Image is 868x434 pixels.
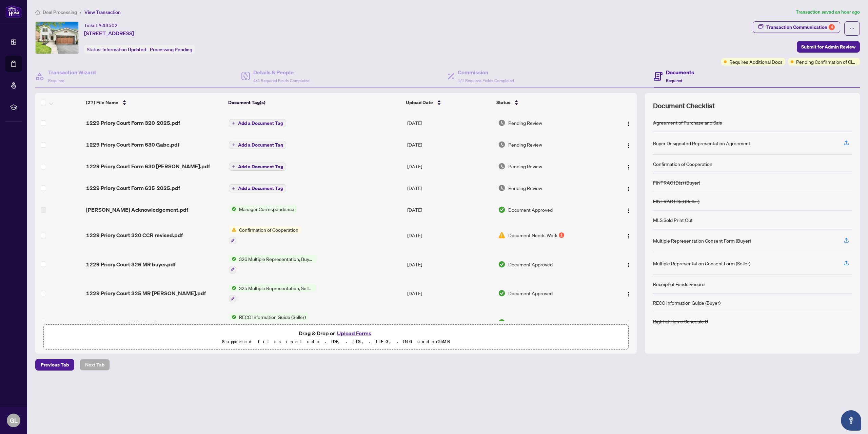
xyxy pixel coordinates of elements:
[405,308,495,337] td: [DATE]
[508,163,542,170] span: Pending Review
[238,143,283,147] span: Add a Document Tag
[494,93,604,112] th: Status
[86,318,156,326] span: 1229 Priory Court RECO.pdf
[623,183,634,193] button: Logo
[86,231,183,239] span: 1229 Priory Court 320 CCR revised.pdf
[102,46,192,53] span: Information Updated - Processing Pending
[850,26,854,31] span: ellipsis
[458,78,514,83] span: 1/1 Required Fields Completed
[232,187,235,190] span: plus
[253,78,310,83] span: 4/4 Required Fields Completed
[84,9,121,15] span: View Transaction
[753,21,840,33] button: Transaction Communication4
[229,184,286,192] button: Add a Document Tag
[229,141,286,149] button: Add a Document Tag
[508,231,557,239] span: Document Needs Work
[508,141,542,148] span: Pending Review
[10,416,18,425] span: GL
[626,208,631,213] img: Logo
[458,68,514,76] h4: Commission
[653,139,750,147] div: Buyer Designated Representation Agreement
[405,134,495,155] td: [DATE]
[229,205,236,213] img: Status Icon
[406,99,433,106] span: Upload Date
[623,288,634,299] button: Logo
[508,206,553,213] span: Document Approved
[48,78,64,83] span: Required
[86,119,180,127] span: 1229 Priory Court Form 320 2025.pdf
[729,58,783,65] span: Requires Additional Docs
[405,279,495,308] td: [DATE]
[498,184,506,192] img: Document Status
[405,221,495,250] td: [DATE]
[36,22,78,54] img: IMG-W12243520_1.jpg
[299,329,373,338] span: Drag & Drop or
[229,255,317,273] button: Status Icon326 Multiple Representation, Buyer - Acknowledgement & Consent Disclosure
[86,260,176,268] span: 1229 Priory Court 326 MR buyer.pdf
[44,325,628,350] span: Drag & Drop orUpload FormsSupported files include .PDF, .JPG, .JPEG, .PNG under25MB
[626,291,631,297] img: Logo
[653,260,750,267] div: Multiple Representation Consent Form (Seller)
[626,165,631,170] img: Logo
[841,410,861,431] button: Open asap
[626,320,631,326] img: Logo
[229,140,286,149] button: Add a Document Tag
[623,317,634,328] button: Logo
[86,162,210,170] span: 1229 Priory Court Form 630 [PERSON_NAME].pdf
[626,143,631,148] img: Logo
[80,8,82,16] li: /
[229,205,297,213] button: Status IconManager Correspondence
[559,232,564,238] div: 1
[653,237,751,244] div: Multiple Representation Consent Form (Buyer)
[496,99,510,106] span: Status
[829,24,835,30] div: 4
[229,313,309,332] button: Status IconRECO Information Guide (Seller)
[232,121,235,125] span: plus
[84,45,195,54] div: Status:
[623,117,634,128] button: Logo
[653,119,722,126] div: Agreement of Purchase and Sale
[508,184,542,192] span: Pending Review
[653,179,700,186] div: FINTRAC ID(s) (Buyer)
[232,143,235,147] span: plus
[35,10,40,15] span: home
[666,68,694,76] h4: Documents
[335,329,373,338] button: Upload Forms
[653,280,705,288] div: Receipt of Funds Record
[86,99,118,106] span: (27) File Name
[229,226,236,233] img: Status Icon
[84,21,118,29] div: Ticket #:
[86,289,206,297] span: 1229 Priory Court 325 MR [PERSON_NAME].pdf
[626,233,631,239] img: Logo
[498,119,506,127] img: Document Status
[48,68,96,76] h4: Transaction Wizard
[229,119,286,127] button: Add a Document Tag
[80,359,110,371] button: Next Tab
[498,319,506,326] img: Document Status
[229,162,286,171] button: Add a Document Tag
[508,319,553,326] span: Document Approved
[653,197,699,205] div: FINTRAC ID(s) (Seller)
[102,22,118,29] span: 43502
[238,121,283,126] span: Add a Document Tag
[225,93,403,112] th: Document Tag(s)
[229,313,236,321] img: Status Icon
[653,160,712,168] div: Confirmation of Cooperation
[83,93,225,112] th: (27) File Name
[801,41,855,52] span: Submit for Admin Review
[236,313,309,321] span: RECO Information Guide (Seller)
[498,163,506,170] img: Document Status
[498,206,506,213] img: Document Status
[653,299,721,306] div: RECO Information Guide (Buyer)
[236,205,297,213] span: Manager Correspondence
[41,359,69,370] span: Previous Tab
[508,261,553,268] span: Document Approved
[236,284,317,292] span: 325 Multiple Representation, Seller - Acknowledgement & Consent Disclosure
[626,186,631,192] img: Logo
[229,163,286,171] button: Add a Document Tag
[796,58,857,65] span: Pending Confirmation of Closing
[508,289,553,297] span: Document Approved
[229,284,236,292] img: Status Icon
[238,164,283,169] span: Add a Document Tag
